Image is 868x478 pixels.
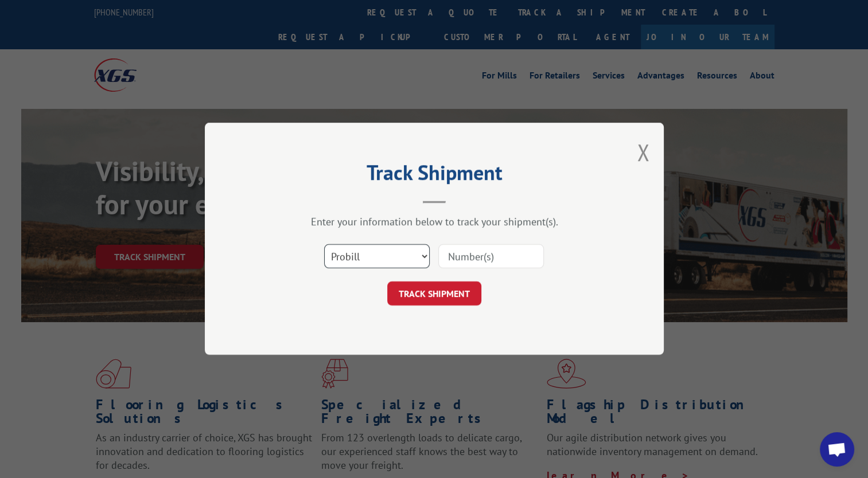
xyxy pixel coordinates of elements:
input: Number(s) [438,245,544,269]
button: TRACK SHIPMENT [387,282,481,306]
button: Close modal [637,137,649,167]
h2: Track Shipment [262,164,606,186]
div: Enter your information below to track your shipment(s). [262,216,606,229]
a: Open chat [820,432,854,467]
